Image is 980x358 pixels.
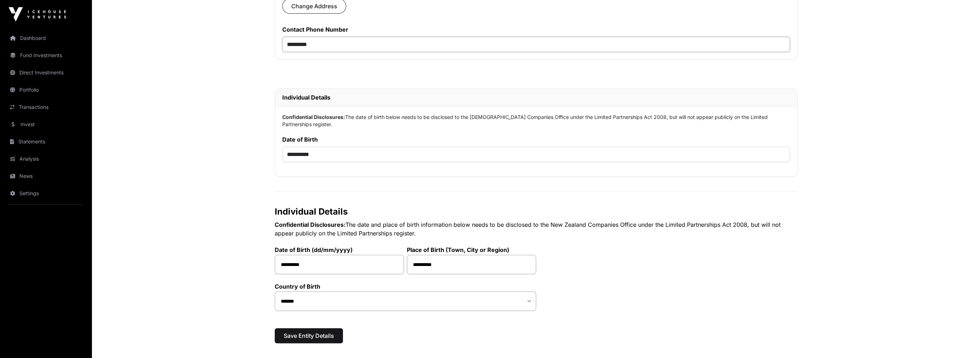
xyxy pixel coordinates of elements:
[6,134,86,150] a: Statements
[282,114,790,128] p: The date of birth below needs to be disclosed to the [DEMOGRAPHIC_DATA] Companies Office under th...
[6,99,86,115] a: Transactions
[275,220,798,238] p: The date and place of birth information below needs to be disclosed to the New Zealand Companies ...
[6,168,86,184] a: News
[275,221,345,228] strong: Confidential Disclosures:
[407,246,536,253] label: Place of Birth (Town, City or Region)
[6,185,86,201] a: Settings
[944,323,980,358] iframe: Chat Widget
[275,206,798,217] h2: Individual Details
[6,82,86,98] a: Portfolio
[9,7,66,22] img: Icehouse Ventures Logo
[275,328,343,343] button: Save Entity Details
[284,331,334,340] span: Save Entity Details
[291,2,337,10] span: Change Address
[6,30,86,46] a: Dashboard
[282,135,790,144] label: Date of Birth
[6,47,86,63] a: Fund Investments
[282,114,345,120] strong: Confidential Disclosures:
[275,246,404,253] label: Date of Birth (dd/mm/yyyy)
[6,65,86,81] a: Direct Investments
[6,116,86,132] a: Invest
[6,151,86,167] a: Analysis
[275,283,536,290] label: Country of Birth
[282,93,790,102] h2: Individual Details
[282,25,790,34] label: Contact Phone Number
